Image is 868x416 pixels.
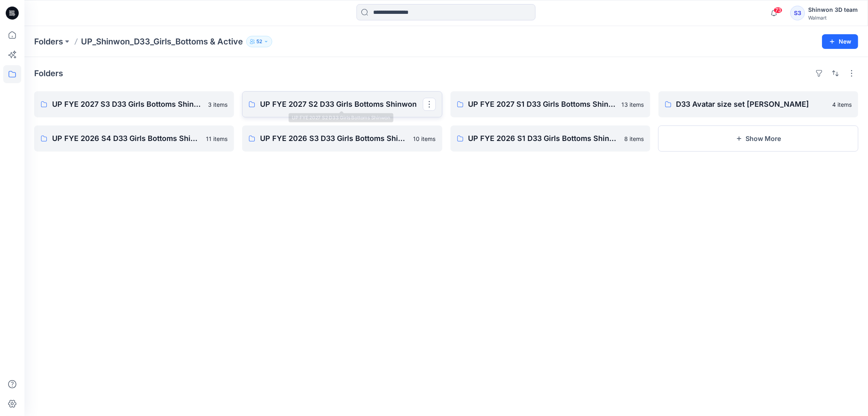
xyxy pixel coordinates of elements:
[676,99,827,110] p: D33 Avatar size set [PERSON_NAME]
[413,134,436,143] p: 10 items
[450,91,650,117] a: UP FYE 2027 S1 D33 Girls Bottoms Shinwon13 items
[256,37,262,46] p: 52
[624,134,644,143] p: 8 items
[658,125,858,152] button: Show More
[52,99,203,110] p: UP FYE 2027 S3 D33 Girls Bottoms Shinwon
[242,125,442,152] a: UP FYE 2026 S3 D33 Girls Bottoms Shinwon10 items
[658,91,858,117] a: D33 Avatar size set [PERSON_NAME]4 items
[822,34,858,49] button: New
[468,133,619,144] p: UP FYE 2026 S1 D33 Girls Bottoms Shinwon
[246,36,272,47] button: 52
[621,100,644,109] p: 13 items
[81,36,243,47] p: UP_Shinwon_D33_Girls_Bottoms & Active
[34,125,234,152] a: UP FYE 2026 S4 D33 Girls Bottoms Shinwon11 items
[208,100,227,109] p: 3 items
[242,91,442,117] a: UP FYE 2027 S2 D33 Girls Bottoms Shinwon
[260,133,408,144] p: UP FYE 2026 S3 D33 Girls Bottoms Shinwon
[468,99,617,110] p: UP FYE 2027 S1 D33 Girls Bottoms Shinwon
[450,125,650,152] a: UP FYE 2026 S1 D33 Girls Bottoms Shinwon8 items
[832,100,852,109] p: 4 items
[808,5,858,15] div: Shinwon 3D team
[808,15,858,21] div: Walmart
[774,7,783,13] span: 73
[34,68,63,78] h4: Folders
[34,91,234,117] a: UP FYE 2027 S3 D33 Girls Bottoms Shinwon3 items
[52,133,201,144] p: UP FYE 2026 S4 D33 Girls Bottoms Shinwon
[790,6,805,20] div: S3
[206,134,227,143] p: 11 items
[34,36,63,47] a: Folders
[260,99,422,110] p: UP FYE 2027 S2 D33 Girls Bottoms Shinwon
